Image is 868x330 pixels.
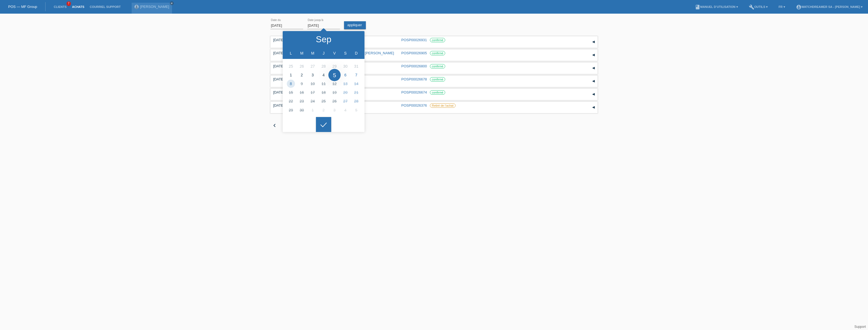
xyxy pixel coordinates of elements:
[170,2,173,5] i: close
[430,38,445,42] label: confirmé
[8,5,37,9] a: POS — MF Group
[344,21,366,29] a: appliquer
[401,38,427,42] a: POSP00026931
[87,5,123,8] a: Courriel Support
[401,51,427,55] a: POSP00026905
[401,103,427,107] a: POSP00026376
[854,325,866,329] a: Support
[140,5,169,9] a: [PERSON_NAME]
[589,90,598,98] div: étendre/coller
[589,64,598,72] div: étendre/coller
[316,35,331,44] div: Sep
[695,4,700,10] i: book
[430,103,456,108] label: Retiré de l‘achat
[430,90,445,95] label: confirmé
[273,77,295,81] div: [DATE]
[401,64,427,68] a: POSP00026800
[793,5,865,8] a: account_circleWatchdreamer SA - [PERSON_NAME] ▾
[273,90,295,94] div: [DATE]
[273,103,295,107] div: [DATE]
[589,77,598,85] div: étendre/coller
[273,64,295,68] div: [DATE]
[69,5,87,8] a: Achats
[67,1,71,6] span: 7
[746,5,770,8] a: buildOutils ▾
[430,77,445,82] label: confirmé
[692,5,741,8] a: bookManuel d’utilisation ▾
[749,4,754,10] i: build
[271,122,278,129] i: chevron_left
[273,38,295,42] div: [DATE]
[281,121,290,130] div: 1
[430,51,445,55] label: confirmé
[401,77,427,81] a: POSP00026678
[51,5,69,8] a: Clients
[796,4,801,10] i: account_circle
[776,5,788,8] a: FR ▾
[401,90,427,94] a: POSP00026674
[273,51,295,55] div: [DATE]
[589,38,598,46] div: étendre/coller
[589,51,598,59] div: étendre/coller
[430,64,445,68] label: confirmé
[170,1,174,5] a: close
[589,103,598,112] div: étendre/coller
